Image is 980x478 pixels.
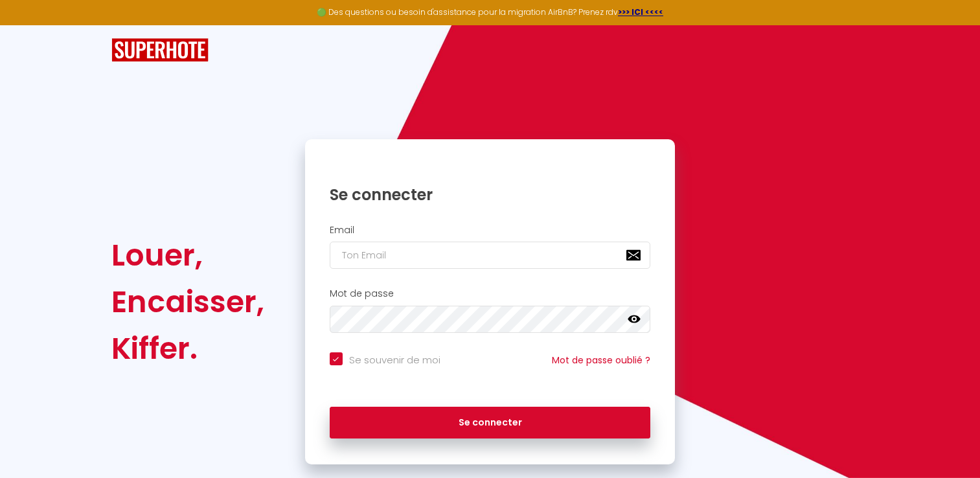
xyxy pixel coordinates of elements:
h1: Se connecter [330,185,651,205]
button: Se connecter [330,407,651,439]
div: Kiffer. [111,325,264,372]
img: SuperHote logo [111,38,209,62]
div: Louer, [111,232,264,279]
a: Mot de passe oublié ? [552,354,650,367]
h2: Mot de passe [330,288,651,299]
input: Ton Email [330,242,651,269]
div: Encaisser, [111,279,264,325]
h2: Email [330,225,651,236]
a: >>> ICI <<<< [618,6,663,17]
